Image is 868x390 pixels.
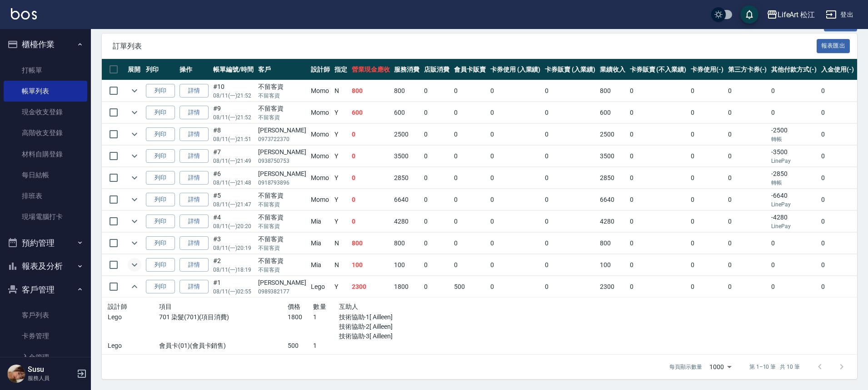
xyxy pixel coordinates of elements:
button: 列印 [146,84,175,98]
a: 報表匯出 [817,41,850,50]
td: 0 [819,102,856,123]
th: 帳單編號/時間 [211,59,256,80]
td: -3500 [769,146,819,167]
td: 0 [543,254,598,276]
td: 2850 [392,167,422,189]
a: 現場電腦打卡 [4,206,87,227]
th: 店販消費 [422,59,452,80]
td: 0 [349,146,392,167]
p: 500 [288,341,314,351]
td: 1800 [392,276,422,297]
td: N [332,254,349,276]
th: 卡券販賣 (不入業績) [628,59,688,80]
td: 0 [349,211,392,232]
td: 0 [349,167,392,189]
td: -2850 [769,167,819,189]
button: 列印 [146,171,175,185]
td: 0 [628,276,688,297]
p: 不留客資 [258,92,306,100]
a: 詳情 [180,214,209,229]
td: 0 [422,276,452,297]
td: 0 [628,146,688,167]
td: 0 [452,254,488,276]
p: 技術協助-1[ Ailleen] [339,312,416,322]
button: LifeArt 松江 [763,5,819,24]
td: 800 [349,80,392,102]
p: 服務人員 [28,374,74,382]
div: 不留客資 [258,256,306,266]
a: 排班表 [4,185,87,206]
td: #9 [211,102,256,123]
th: 客戶 [256,59,309,80]
td: 500 [452,276,488,297]
th: 業績收入 [598,59,628,80]
td: 0 [422,102,452,123]
p: 技術協助-2[ Ailleen] [339,322,416,331]
td: 0 [488,211,543,232]
td: 0 [422,146,452,167]
td: 0 [819,233,856,254]
td: 0 [726,276,769,297]
p: LinePay [771,200,817,209]
td: 600 [598,102,628,123]
td: #8 [211,124,256,145]
p: 08/11 (一) 18:19 [213,266,254,274]
td: 0 [488,167,543,189]
td: -2500 [769,124,819,145]
div: 不留客資 [258,104,306,113]
p: 每頁顯示數量 [669,363,702,371]
td: 0 [488,254,543,276]
td: 0 [422,189,452,210]
td: 0 [628,102,688,123]
td: 0 [819,146,856,167]
a: 材料自購登錄 [4,144,87,165]
th: 卡券販賣 (入業績) [543,59,598,80]
p: 08/11 (一) 21:47 [213,200,254,209]
p: 技術協助-3[ Ailleen] [339,331,416,341]
a: 入金管理 [4,347,87,368]
button: 櫃檯作業 [4,33,87,56]
td: 3500 [392,146,422,167]
a: 詳情 [180,280,209,294]
span: 數量 [313,303,326,310]
td: 0 [819,189,856,210]
a: 詳情 [180,106,209,120]
td: 0 [726,102,769,123]
td: 0 [769,102,819,123]
th: 指定 [332,59,349,80]
td: 0 [769,80,819,102]
td: 0 [488,146,543,167]
td: #1 [211,276,256,297]
button: 報表及分析 [4,254,87,278]
button: expand row [128,171,141,185]
td: #10 [211,80,256,102]
td: Momo [309,102,332,123]
td: Mia [309,254,332,276]
td: 0 [488,276,543,297]
td: #7 [211,146,256,167]
td: 2500 [598,124,628,145]
td: 800 [349,233,392,254]
td: 0 [543,276,598,297]
th: 會員卡販賣 [452,59,488,80]
a: 詳情 [180,258,209,272]
td: 2850 [598,167,628,189]
button: 列印 [146,127,175,141]
td: 0 [688,80,726,102]
span: 訂單列表 [113,42,817,51]
td: 0 [628,124,688,145]
td: Lego [309,276,332,297]
div: 不留客資 [258,234,306,244]
td: 0 [452,233,488,254]
p: 08/11 (一) 20:20 [213,222,254,230]
td: Mia [309,211,332,232]
td: 0 [452,189,488,210]
td: 0 [688,233,726,254]
a: 卡券管理 [4,326,87,346]
td: 0 [628,189,688,210]
td: 0 [688,146,726,167]
p: 08/11 (一) 21:52 [213,113,254,122]
p: 08/11 (一) 21:49 [213,157,254,165]
button: 列印 [146,214,175,229]
th: 卡券使用 (入業績) [488,59,543,80]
